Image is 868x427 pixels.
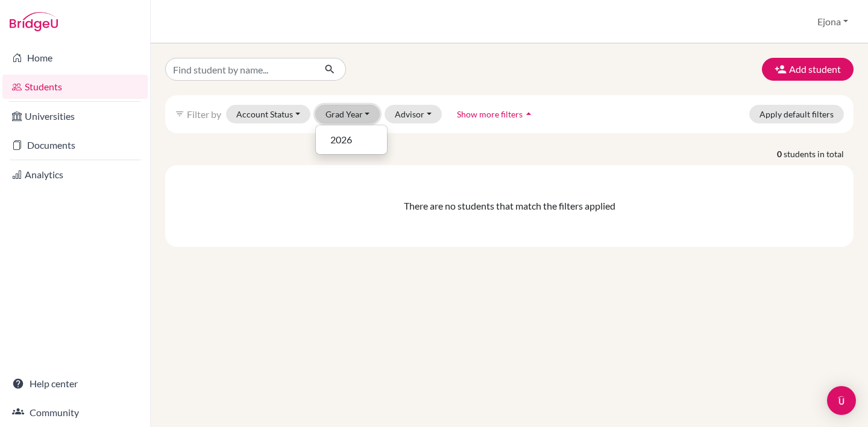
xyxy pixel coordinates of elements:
a: Analytics [2,163,148,187]
button: Apply default filters [749,105,844,123]
a: Community [2,401,148,425]
div: Grad Year [315,125,388,155]
span: 2026 [330,132,352,147]
button: Account Status [226,105,310,123]
div: There are no students that match the filters applied [175,199,844,213]
a: Universities [2,104,148,128]
button: 2026 [316,130,387,149]
button: Add student [762,58,854,81]
button: Show more filtersarrow_drop_up [447,105,545,123]
a: Help center [2,372,148,396]
div: Open Intercom Messenger [827,386,856,415]
a: Documents [2,133,148,157]
strong: 0 [777,148,784,160]
button: Advisor [385,105,442,123]
button: Grad Year [315,105,380,123]
a: Home [2,46,148,70]
span: Filter by [187,108,221,120]
img: Bridge-U [10,12,58,31]
i: filter_list [175,109,184,119]
span: students in total [784,148,854,160]
span: Show more filters [457,109,523,119]
a: Students [2,75,148,99]
button: Ejona [812,10,854,33]
i: arrow_drop_up [523,108,535,120]
input: Find student by name... [165,58,315,81]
